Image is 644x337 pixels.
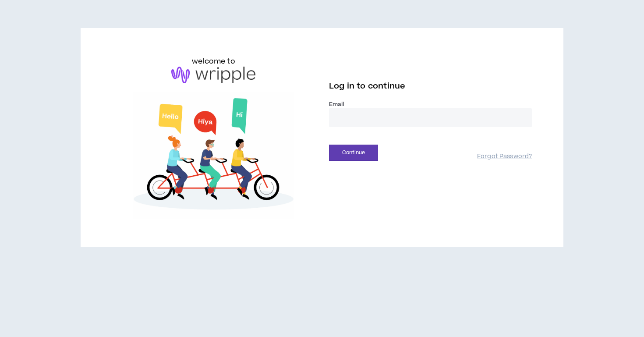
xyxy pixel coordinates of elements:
[329,100,532,108] label: Email
[477,153,532,161] a: Forgot Password?
[171,67,255,83] img: logo-brand.png
[329,145,378,161] button: Continue
[192,56,235,67] h6: welcome to
[112,92,315,220] img: Welcome to Wripple
[329,81,405,92] span: Log in to continue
